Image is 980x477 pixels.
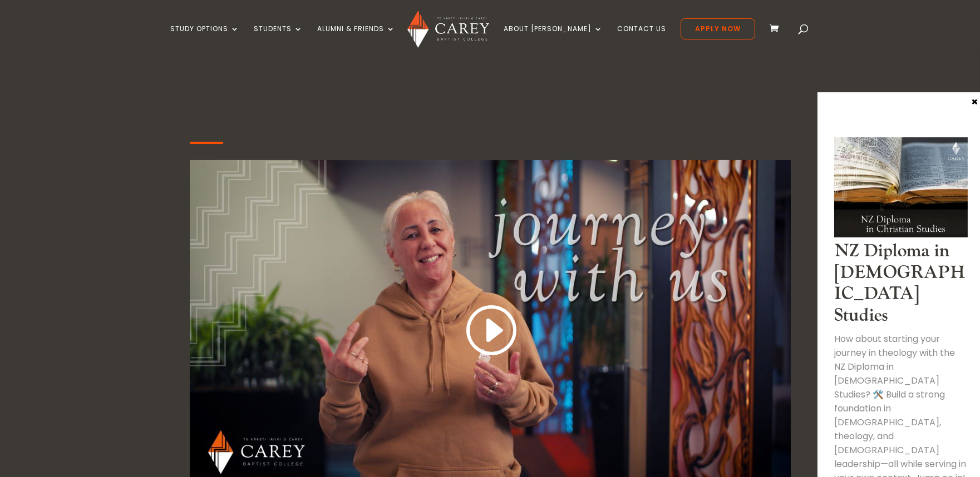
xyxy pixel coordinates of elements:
a: About [PERSON_NAME] [504,25,603,51]
a: NZ Dip [834,228,968,241]
a: Students [254,25,303,51]
img: NZ Dip [834,137,968,237]
h3: NZ Diploma in [DEMOGRAPHIC_DATA] Studies [834,241,968,332]
a: Contact Us [617,25,666,51]
a: Apply Now [681,18,755,39]
img: Carey Baptist College [407,11,489,48]
h2: Journey with us [190,87,791,125]
a: Study Options [170,25,239,51]
a: Alumni & Friends [317,25,395,51]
